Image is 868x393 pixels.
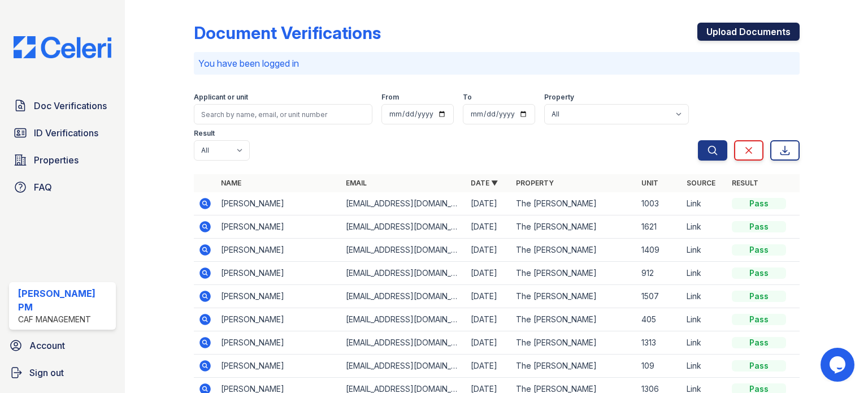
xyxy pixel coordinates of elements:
[9,176,116,198] a: FAQ
[466,239,511,262] td: [DATE]
[466,262,511,285] td: [DATE]
[732,267,786,279] div: Pass
[216,215,341,239] td: [PERSON_NAME]
[682,262,727,285] td: Link
[511,262,636,285] td: The [PERSON_NAME]
[466,215,511,239] td: [DATE]
[732,291,786,302] div: Pass
[5,361,120,384] a: Sign out
[682,285,727,308] td: Link
[511,285,636,308] td: The [PERSON_NAME]
[216,308,341,331] td: [PERSON_NAME]
[194,104,372,124] input: Search by name, email, or unit number
[341,285,466,308] td: [EMAIL_ADDRESS][DOMAIN_NAME]
[466,308,511,331] td: [DATE]
[641,179,658,187] a: Unit
[341,308,466,331] td: [EMAIL_ADDRESS][DOMAIN_NAME]
[346,179,367,187] a: Email
[637,331,682,355] td: 1313
[9,122,116,144] a: ID Verifications
[471,179,498,187] a: Date ▼
[466,355,511,378] td: [DATE]
[216,192,341,215] td: [PERSON_NAME]
[682,331,727,355] td: Link
[511,215,636,239] td: The [PERSON_NAME]
[5,36,120,58] img: CE_Logo_Blue-a8612792a0a2168367f1c8372b55b34899dd931a85d93a1a3d3e32e68fde9ad4.png
[682,355,727,378] td: Link
[34,126,98,140] span: ID Verifications
[194,129,215,138] label: Result
[732,179,758,187] a: Result
[29,366,64,379] span: Sign out
[511,239,636,262] td: The [PERSON_NAME]
[732,360,786,372] div: Pass
[341,192,466,215] td: [EMAIL_ADDRESS][DOMAIN_NAME]
[511,331,636,355] td: The [PERSON_NAME]
[194,93,248,102] label: Applicant or unit
[682,192,727,215] td: Link
[732,337,786,348] div: Pass
[341,331,466,355] td: [EMAIL_ADDRESS][DOMAIN_NAME]
[682,239,727,262] td: Link
[697,23,800,41] a: Upload Documents
[9,94,116,117] a: Doc Verifications
[9,149,116,171] a: Properties
[637,285,682,308] td: 1507
[5,334,120,357] a: Account
[511,308,636,331] td: The [PERSON_NAME]
[216,355,341,378] td: [PERSON_NAME]
[216,285,341,308] td: [PERSON_NAME]
[194,23,381,43] div: Document Verifications
[216,239,341,262] td: [PERSON_NAME]
[544,93,574,102] label: Property
[637,308,682,331] td: 405
[637,239,682,262] td: 1409
[34,180,52,194] span: FAQ
[341,239,466,262] td: [EMAIL_ADDRESS][DOMAIN_NAME]
[381,93,399,102] label: From
[29,339,65,352] span: Account
[732,244,786,256] div: Pass
[221,179,241,187] a: Name
[637,355,682,378] td: 109
[216,262,341,285] td: [PERSON_NAME]
[216,331,341,355] td: [PERSON_NAME]
[198,57,795,70] p: You have been logged in
[466,331,511,355] td: [DATE]
[466,285,511,308] td: [DATE]
[732,221,786,232] div: Pass
[18,314,111,325] div: CAF Management
[511,192,636,215] td: The [PERSON_NAME]
[732,198,786,209] div: Pass
[466,192,511,215] td: [DATE]
[463,93,472,102] label: To
[34,153,79,167] span: Properties
[511,355,636,378] td: The [PERSON_NAME]
[341,262,466,285] td: [EMAIL_ADDRESS][DOMAIN_NAME]
[687,179,715,187] a: Source
[637,192,682,215] td: 1003
[682,215,727,239] td: Link
[732,314,786,325] div: Pass
[341,215,466,239] td: [EMAIL_ADDRESS][DOMAIN_NAME]
[637,215,682,239] td: 1621
[637,262,682,285] td: 912
[821,348,857,382] iframe: chat widget
[682,308,727,331] td: Link
[341,355,466,378] td: [EMAIL_ADDRESS][DOMAIN_NAME]
[34,99,107,113] span: Doc Verifications
[516,179,554,187] a: Property
[18,287,111,314] div: [PERSON_NAME] PM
